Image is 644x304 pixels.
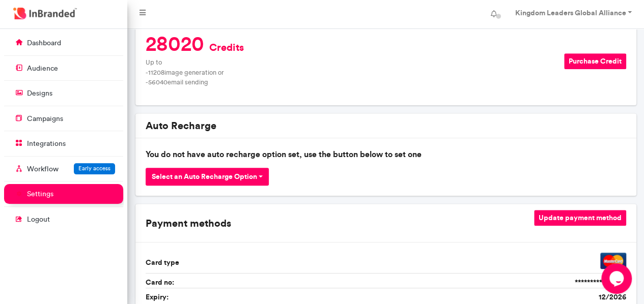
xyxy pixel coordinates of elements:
[146,119,626,132] h5: Auto Recharge
[27,88,52,99] p: designs
[146,217,526,229] h5: Payment methods
[515,8,626,17] strong: Kingdom Leaders Global Alliance
[209,41,244,53] span: Credits
[27,139,66,149] p: integrations
[146,278,174,288] strong: Card no:
[599,292,626,302] strong: 12 / 2026
[600,253,626,269] img: mastercard
[146,148,626,160] p: You do not have auto recharge option set, use the button below to set one
[78,165,110,172] span: Early access
[601,263,634,294] iframe: chat widget
[27,215,50,225] p: logout
[564,53,626,69] button: Purchase Credit
[146,168,269,186] button: Select an Auto Recharge Option
[11,5,79,22] img: InBranded Logo
[146,57,556,87] p: Up to - 11208 image generation or - 56040 email sending
[146,292,169,302] strong: Expiry:
[534,210,626,226] button: Update payment method
[27,189,53,199] p: settings
[146,258,179,268] strong: Card type
[27,38,61,48] p: dashboard
[146,38,244,53] h4: 28020
[27,114,63,124] p: campaigns
[27,64,58,74] p: audience
[27,164,59,174] p: Workflow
